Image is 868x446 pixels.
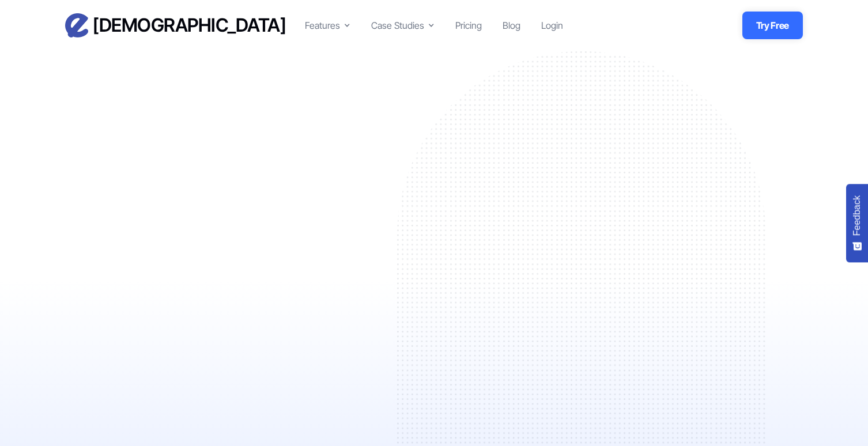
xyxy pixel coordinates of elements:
[756,20,789,31] strong: Try Free
[541,18,563,32] a: Login
[371,18,424,32] div: Case Studies
[503,18,520,32] a: Blog
[93,14,286,37] h3: [DEMOGRAPHIC_DATA]
[305,18,340,32] div: Features
[371,18,435,32] div: Case Studies
[742,12,803,39] a: Try Free
[455,18,482,32] a: Pricing
[305,18,350,32] div: Features
[846,184,868,262] button: Feedback - Show survey
[65,13,286,37] a: home
[852,195,862,236] span: Feedback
